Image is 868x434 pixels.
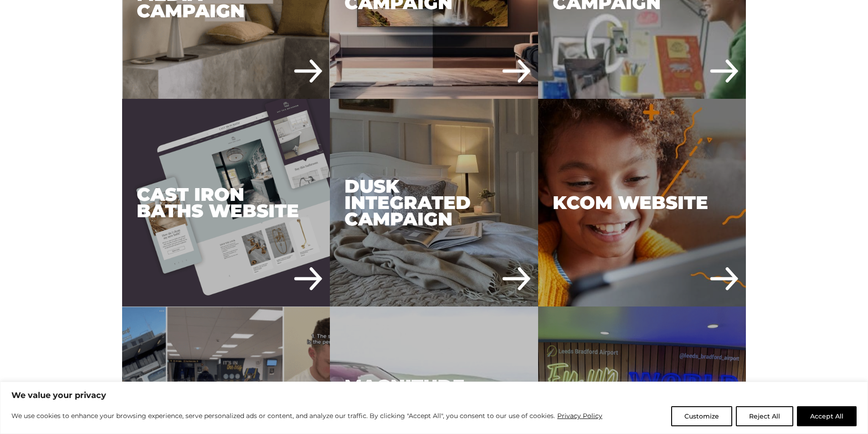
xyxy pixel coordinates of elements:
[671,406,732,426] button: Customize
[538,99,746,307] div: KCOM Website
[122,99,330,307] a: Cast Iron Baths Website Cast Iron Baths Website
[11,390,857,401] p: We value your privacy
[797,406,857,426] button: Accept All
[11,410,603,421] p: We use cookies to enhance your browsing experience, serve personalized ads or content, and analyz...
[330,99,538,307] a: DUSK Integrated Campaign DUSK Integrated Campaign
[557,410,603,421] a: Privacy Policy
[122,99,330,307] div: Cast Iron Baths Website
[538,99,746,307] a: KCOM Website KCOM Website
[736,406,793,426] button: Reject All
[330,99,538,307] div: DUSK Integrated Campaign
